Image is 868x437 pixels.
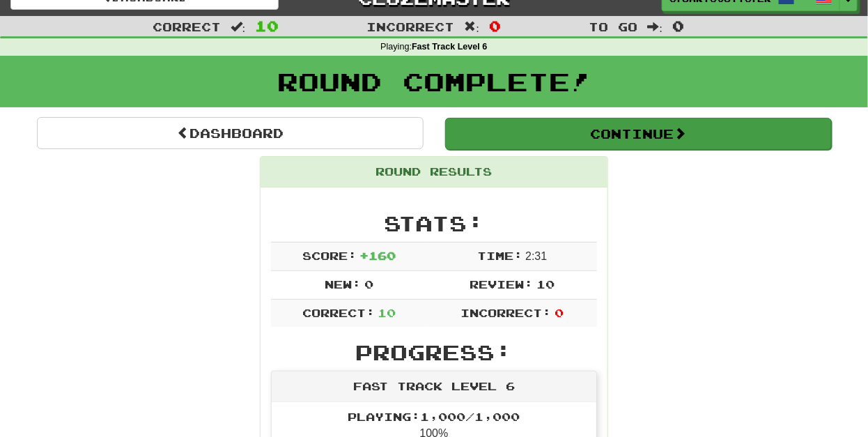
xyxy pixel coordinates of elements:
[589,20,638,33] span: To go
[460,306,551,319] span: Incorrect:
[271,341,597,364] h2: Progress:
[648,21,663,33] span: :
[465,21,480,33] span: :
[367,20,455,33] span: Incorrect
[525,250,547,262] span: 2 : 31
[364,277,373,291] span: 0
[325,277,361,291] span: New:
[445,118,832,150] button: Continue
[153,20,221,33] span: Correct
[477,249,522,262] span: Time:
[302,306,375,319] span: Correct:
[231,21,246,33] span: :
[271,212,597,235] h2: Stats:
[470,277,533,291] span: Review:
[37,117,424,149] a: Dashboard
[555,306,564,319] span: 0
[272,371,596,402] div: Fast Track Level 6
[261,157,607,187] div: Round Results
[672,17,684,34] span: 0
[348,410,520,423] span: Playing: 1,000 / 1,000
[536,277,555,291] span: 10
[378,306,396,319] span: 10
[412,42,488,52] strong: Fast Track Level 6
[489,17,501,34] span: 0
[359,249,396,262] span: + 160
[255,17,279,34] span: 10
[302,249,357,262] span: Score:
[5,68,863,95] h1: Round Complete!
